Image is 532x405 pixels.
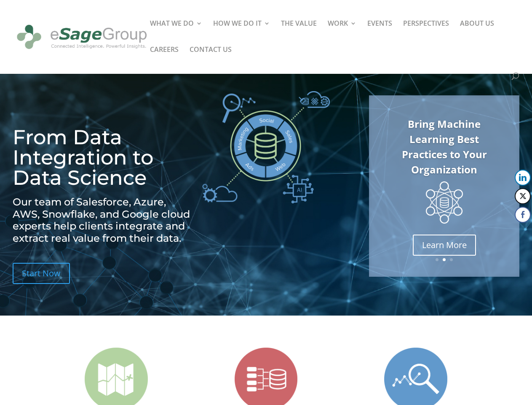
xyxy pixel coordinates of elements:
button: Twitter Share [515,188,531,204]
a: ABOUT US [460,20,494,46]
a: Start Now [13,263,70,284]
a: 1 [436,258,438,261]
a: PERSPECTIVES [403,20,449,46]
img: eSage Group [14,19,150,56]
h1: From Data Integration to Data Science [13,127,193,192]
a: EVENTS [367,20,392,46]
a: HOW WE DO IT [213,20,270,46]
a: CONTACT US [190,46,232,73]
h2: Our team of Salesforce, Azure, AWS, Snowflake, and Google cloud experts help clients integrate an... [13,196,193,249]
a: CAREERS [150,46,179,73]
button: Facebook Share [515,207,531,223]
a: 3 [450,258,453,261]
a: WORK [328,20,356,46]
a: THE VALUE [281,20,317,46]
a: 2 [443,258,446,261]
a: WHAT WE DO [150,20,202,46]
a: Bring Machine Learning Best Practices to Your Organization [402,117,487,176]
button: LinkedIn Share [515,170,531,186]
a: Learn More [413,235,476,256]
